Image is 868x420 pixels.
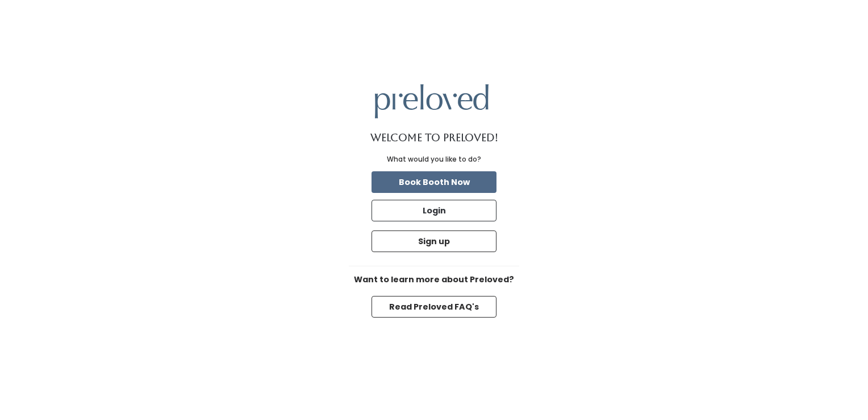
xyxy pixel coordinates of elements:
a: Login [369,197,499,224]
h6: Want to learn more about Preloved? [349,275,519,285]
h1: Welcome to Preloved! [370,132,498,143]
button: Login [372,200,496,221]
button: Book Booth Now [372,171,496,193]
div: What would you like to do? [387,154,481,164]
a: Sign up [369,228,499,254]
button: Read Preloved FAQ's [372,296,496,318]
img: preloved logo [375,84,489,118]
button: Sign up [372,230,496,252]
